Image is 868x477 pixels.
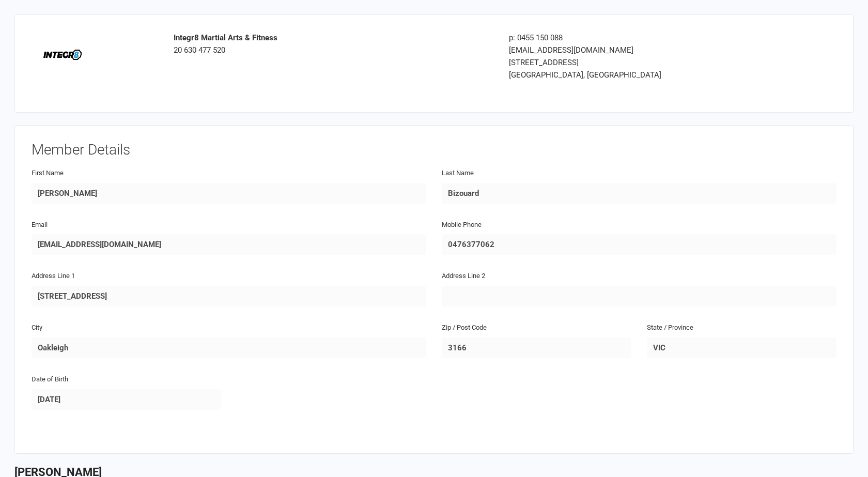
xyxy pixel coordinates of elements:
div: [EMAIL_ADDRESS][DOMAIN_NAME] [509,44,762,56]
label: City [32,322,42,333]
div: [GEOGRAPHIC_DATA], [GEOGRAPHIC_DATA] [509,69,762,81]
label: Zip / Post Code [442,322,487,333]
strong: Integr8 Martial Arts & Fitness [174,33,277,42]
img: 77378e47-d55e-4c58-8bee-46c23dc0038b.png [39,32,86,78]
label: State / Province [647,322,693,333]
div: [STREET_ADDRESS] [509,56,762,69]
label: Address Line 1 [32,271,75,282]
label: Date of Birth [32,374,68,385]
label: Address Line 2 [442,271,485,282]
div: p: 0455 150 088 [509,32,762,44]
label: Last Name [442,168,474,179]
h3: Member Details [32,142,836,158]
label: First Name [32,168,64,179]
label: Mobile Phone [442,220,482,230]
div: 20 630 477 520 [174,32,493,56]
label: Email [32,220,48,230]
